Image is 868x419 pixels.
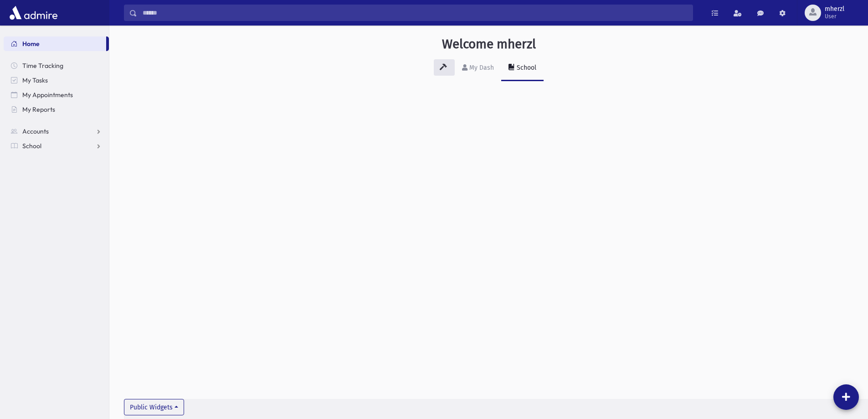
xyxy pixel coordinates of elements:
[467,64,494,72] div: My Dash
[442,36,536,52] h3: Welcome mherzl
[4,124,109,139] a: Accounts
[4,73,109,88] a: My Tasks
[7,4,60,22] img: AdmirePro
[22,142,41,150] span: School
[4,58,109,73] a: Time Tracking
[4,36,106,51] a: Home
[825,5,844,13] span: mherzl
[22,76,48,84] span: My Tasks
[22,127,49,135] span: Accounts
[4,88,109,102] a: My Appointments
[22,40,40,48] span: Home
[825,13,844,20] span: User
[4,102,109,117] a: My Reports
[137,5,693,21] input: Search
[22,62,63,70] span: Time Tracking
[455,56,501,81] a: My Dash
[124,399,184,415] button: Public Widgets
[22,91,73,99] span: My Appointments
[515,64,536,72] div: School
[4,139,109,153] a: School
[501,56,544,81] a: School
[22,105,55,114] span: My Reports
